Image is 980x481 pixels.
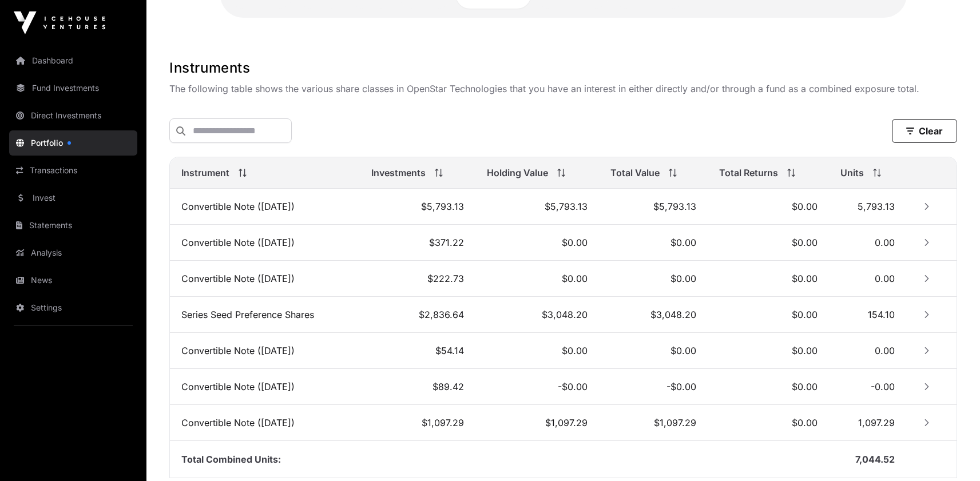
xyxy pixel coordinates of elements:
[599,405,708,441] td: $1,097.29
[875,273,895,284] span: 0.00
[918,377,936,396] button: Row Collapsed
[892,119,957,143] button: Clear
[475,225,599,261] td: $0.00
[181,166,229,180] span: Instrument
[475,405,599,441] td: $1,097.29
[708,297,828,333] td: $0.00
[9,295,137,320] a: Settings
[918,305,936,324] button: Row Collapsed
[599,369,708,405] td: -$0.00
[170,333,360,369] td: Convertible Note ([DATE])
[9,75,137,101] a: Fund Investments
[475,261,599,297] td: $0.00
[170,297,360,333] td: Series Seed Preference Shares
[871,381,895,392] span: -0.00
[918,197,936,216] button: Row Collapsed
[475,369,599,405] td: -$0.00
[918,341,936,360] button: Row Collapsed
[475,333,599,369] td: $0.00
[610,166,660,180] span: Total Value
[360,189,475,225] td: $5,793.13
[918,233,936,252] button: Row Collapsed
[170,369,360,405] td: Convertible Note ([DATE])
[9,48,137,73] a: Dashboard
[875,345,895,356] span: 0.00
[719,166,778,180] span: Total Returns
[170,405,360,441] td: Convertible Note ([DATE])
[9,268,137,293] a: News
[170,225,360,261] td: Convertible Note ([DATE])
[708,369,828,405] td: $0.00
[918,414,936,432] button: Row Collapsed
[9,158,137,183] a: Transactions
[708,261,828,297] td: $0.00
[923,426,980,481] iframe: Chat Widget
[9,240,137,265] a: Analysis
[169,82,957,96] p: The following table shows the various share classes in OpenStar Technologies that you have an int...
[487,166,548,180] span: Holding Value
[708,333,828,369] td: $0.00
[868,309,895,320] span: 154.10
[475,189,599,225] td: $5,793.13
[360,297,475,333] td: $2,836.64
[360,369,475,405] td: $89.42
[599,189,708,225] td: $5,793.13
[14,11,105,34] img: Icehouse Ventures Logo
[918,269,936,288] button: Row Collapsed
[9,213,137,238] a: Statements
[170,189,360,225] td: Convertible Note ([DATE])
[360,405,475,441] td: $1,097.29
[708,225,828,261] td: $0.00
[708,189,828,225] td: $0.00
[599,225,708,261] td: $0.00
[371,166,426,180] span: Investments
[599,261,708,297] td: $0.00
[855,454,895,465] span: 7,044.52
[181,454,281,465] span: Total Combined Units:
[599,333,708,369] td: $0.00
[9,130,137,156] a: Portfolio
[9,185,137,210] a: Invest
[360,333,475,369] td: $54.14
[9,103,137,128] a: Direct Investments
[360,225,475,261] td: $371.22
[858,417,895,428] span: 1,097.29
[169,59,957,77] h1: Instruments
[858,201,895,212] span: 5,793.13
[708,405,828,441] td: $0.00
[360,261,475,297] td: $222.73
[170,261,360,297] td: Convertible Note ([DATE])
[599,297,708,333] td: $3,048.20
[875,237,895,248] span: 0.00
[475,297,599,333] td: $3,048.20
[840,166,864,180] span: Units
